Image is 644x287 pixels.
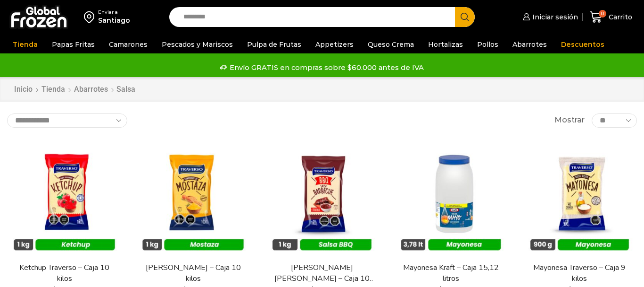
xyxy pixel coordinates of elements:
nav: Breadcrumb [14,84,135,95]
a: Abarrotes [508,35,552,53]
h1: Salsa [116,85,135,94]
a: Appetizers [311,35,358,53]
a: Pollos [472,35,503,53]
a: Queso Crema [363,35,419,53]
a: Inicio [14,84,33,95]
a: Descuentos [556,35,609,53]
div: Enviar a [98,9,130,16]
a: Papas Fritas [47,35,99,53]
a: Abarrotes [74,84,108,95]
a: Ketchup Traverso – Caja 10 kilos [13,262,116,284]
a: [PERSON_NAME] – Caja 10 kilos [141,262,245,284]
span: 0 [599,10,606,17]
a: Mayonesa Kraft – Caja 15,12 litros [399,262,503,284]
div: Santiago [98,16,130,25]
a: Hortalizas [423,35,468,53]
span: Mostrar [554,115,585,126]
a: Pescados y Mariscos [157,35,238,53]
span: Iniciar sesión [530,12,578,22]
img: address-field-icon.svg [84,9,98,25]
a: Mayonesa Traverso – Caja 9 kilos [528,262,631,284]
button: Search button [455,7,475,27]
a: [PERSON_NAME] [PERSON_NAME] – Caja 10 kilos [271,262,374,284]
a: Iniciar sesión [520,8,578,26]
a: Tienda [41,84,66,95]
a: Pulpa de Frutas [242,35,306,53]
a: Camarones [104,35,152,53]
span: Carrito [606,12,632,22]
a: 0 Carrito [587,6,635,28]
select: Pedido de la tienda [7,113,127,128]
a: Tienda [8,35,42,53]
